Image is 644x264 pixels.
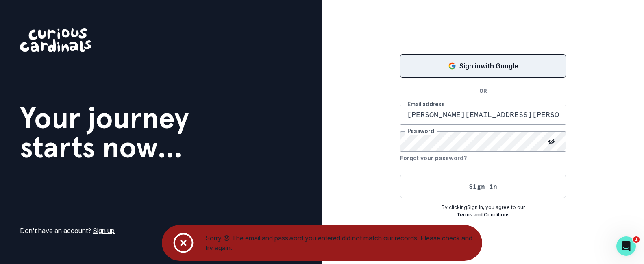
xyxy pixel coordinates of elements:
[20,226,115,236] p: Don't have an account?
[457,212,510,218] a: Terms and Conditions
[162,225,482,261] div: Sorry 😞 The email and password you entered did not match our records. Please check and try again.
[93,227,115,235] a: Sign up
[474,87,492,95] p: OR
[616,236,636,256] iframe: Intercom live chat
[400,152,467,165] button: Forgot your password?
[459,61,518,71] p: Sign in with Google
[633,236,640,243] span: 1
[400,204,566,211] p: By clicking Sign In , you agree to our
[20,28,91,52] img: Curious Cardinals Logo
[20,103,189,162] h1: Your journey starts now...
[400,54,566,78] button: Sign in with Google (GSuite)
[400,175,566,198] button: Sign in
